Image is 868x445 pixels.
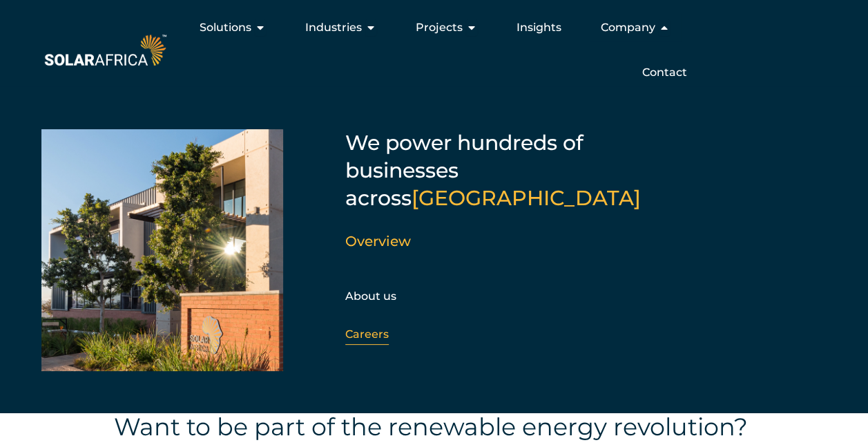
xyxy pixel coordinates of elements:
[345,290,396,303] a: About us
[517,19,561,36] a: Insights
[601,19,655,36] span: Company
[642,64,687,81] a: Contact
[345,129,691,212] h5: We power hundreds of businesses across
[305,19,362,36] span: Industries
[345,233,411,249] a: Overview
[169,14,698,86] nav: Menu
[416,19,463,36] span: Projects
[412,185,641,211] span: [GEOGRAPHIC_DATA]
[200,19,251,36] span: Solutions
[345,328,389,341] a: Careers
[169,14,698,86] div: Menu Toggle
